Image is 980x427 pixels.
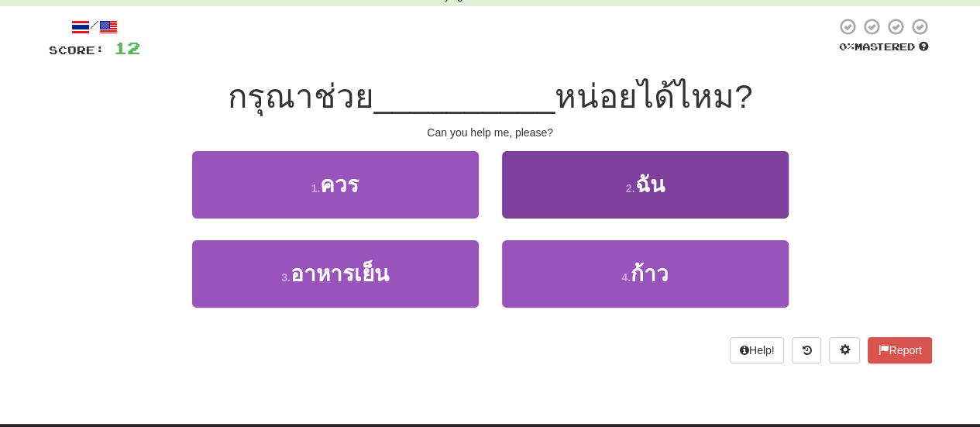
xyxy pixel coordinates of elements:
[49,17,140,36] div: /
[291,262,389,286] span: อาหารเย็น
[631,262,669,286] span: ก้าว
[555,78,752,115] span: หน่อยได้ไหม?
[626,182,635,195] small: 2 .
[281,271,291,284] small: 3 .
[311,182,321,195] small: 1 .
[374,78,555,115] span: __________
[228,78,374,115] span: กรุณาช่วย
[634,173,664,197] span: ฉัน
[839,40,854,53] span: 0 %
[114,38,140,57] span: 12
[502,240,789,308] button: 4.ก้าว
[320,173,359,197] span: ควร
[192,151,479,219] button: 1.ควร
[792,337,821,363] button: Round history (alt+y)
[730,337,785,363] button: Help!
[502,151,789,219] button: 2.ฉัน
[49,125,932,140] div: Can you help me, please?
[192,240,479,308] button: 3.อาหารเย็น
[868,337,931,363] button: Report
[49,43,105,57] span: Score:
[621,271,631,284] small: 4 .
[836,40,932,54] div: Mastered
